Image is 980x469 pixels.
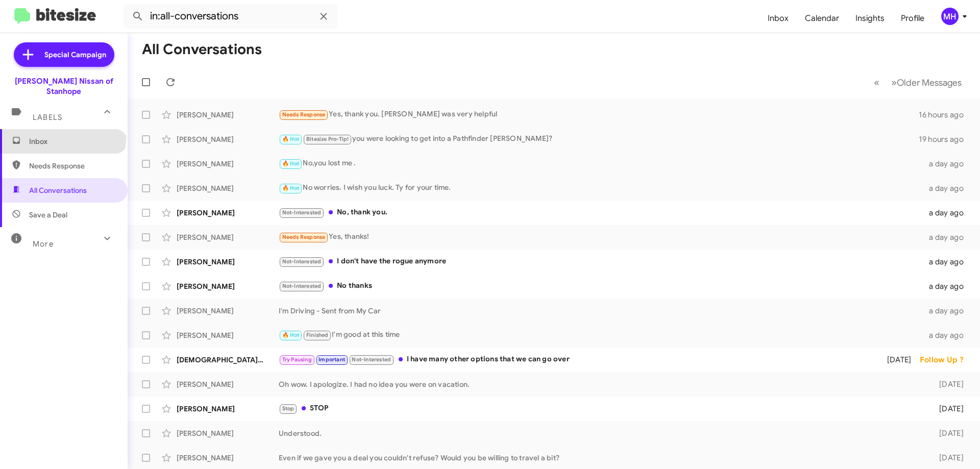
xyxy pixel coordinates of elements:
[923,232,972,242] div: a day ago
[124,4,338,29] input: Search
[282,283,322,289] span: Not-Interested
[279,133,919,145] div: you were looking to get into a Pathfinder [PERSON_NAME]?
[933,8,969,25] button: MH
[177,404,279,414] div: [PERSON_NAME]
[923,404,972,414] div: [DATE]
[919,134,972,144] div: 19 hours ago
[177,159,279,169] div: [PERSON_NAME]
[282,160,300,167] span: 🔥 Hot
[14,42,114,67] a: Special Campaign
[306,332,329,338] span: Finished
[897,77,962,88] span: Older Messages
[279,453,923,463] div: Even if we gave you a deal you couldn't refuse? Would you be willing to travel a bit?
[279,329,923,341] div: I'm good at this time
[923,453,972,463] div: [DATE]
[29,161,116,171] span: Needs Response
[177,110,279,120] div: [PERSON_NAME]
[177,453,279,463] div: [PERSON_NAME]
[177,134,279,144] div: [PERSON_NAME]
[279,256,923,267] div: I don't have the rogue anymore
[923,257,972,267] div: a day ago
[279,109,919,120] div: Yes, thank you. [PERSON_NAME] was very helpful
[279,428,923,438] div: Understood.
[923,306,972,316] div: a day ago
[893,4,933,33] a: Profile
[759,4,797,33] a: Inbox
[923,159,972,169] div: a day ago
[282,136,300,142] span: 🔥 Hot
[891,76,897,89] span: »
[352,356,391,363] span: Not-Interested
[282,332,300,338] span: 🔥 Hot
[177,428,279,438] div: [PERSON_NAME]
[177,183,279,193] div: [PERSON_NAME]
[177,257,279,267] div: [PERSON_NAME]
[923,428,972,438] div: [DATE]
[868,72,886,93] button: Previous
[874,355,920,365] div: [DATE]
[279,280,923,292] div: No thanks
[797,4,847,33] a: Calendar
[279,306,923,316] div: I'm Driving - Sent from My Car
[33,239,54,249] span: More
[279,379,923,389] div: Oh wow. I apologize. I had no idea you were on vacation.
[923,281,972,291] div: a day ago
[142,41,262,58] h1: All Conversations
[885,72,968,93] button: Next
[282,258,322,265] span: Not-Interested
[279,403,923,414] div: STOP
[923,379,972,389] div: [DATE]
[282,356,312,363] span: Try Pausing
[279,182,923,194] div: No worries. I wish you luck. Ty for your time.
[29,185,87,195] span: All Conversations
[279,207,923,218] div: No, thank you.
[177,208,279,218] div: [PERSON_NAME]
[282,234,326,240] span: Needs Response
[923,208,972,218] div: a day ago
[919,110,972,120] div: 16 hours ago
[279,231,923,243] div: Yes, thanks!
[279,158,923,169] div: No,you lost me .
[177,281,279,291] div: [PERSON_NAME]
[847,4,893,33] a: Insights
[177,379,279,389] div: [PERSON_NAME]
[44,50,106,60] span: Special Campaign
[923,183,972,193] div: a day ago
[282,209,322,216] span: Not-Interested
[177,306,279,316] div: [PERSON_NAME]
[282,111,326,118] span: Needs Response
[177,330,279,340] div: [PERSON_NAME]
[282,185,300,191] span: 🔥 Hot
[920,355,972,365] div: Follow Up ?
[306,136,349,142] span: Bitesize Pro-Tip!
[941,8,959,25] div: MH
[868,72,968,93] nav: Page navigation example
[874,76,879,89] span: «
[318,356,345,363] span: Important
[282,405,295,412] span: Stop
[29,210,67,220] span: Save a Deal
[29,136,116,146] span: Inbox
[177,232,279,242] div: [PERSON_NAME]
[177,355,279,365] div: [DEMOGRAPHIC_DATA][PERSON_NAME]
[923,330,972,340] div: a day ago
[33,113,62,122] span: Labels
[279,354,874,365] div: I have many other options that we can go over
